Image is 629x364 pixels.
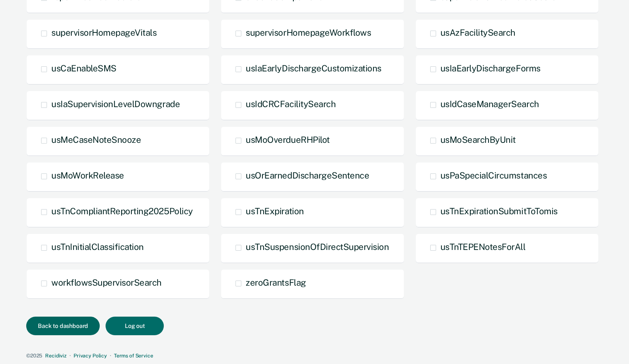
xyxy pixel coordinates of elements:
span: usIaEarlyDischargeCustomizations [246,63,381,73]
a: Terms of Service [114,353,153,359]
span: usCaEnableSMS [51,63,116,73]
span: usMoWorkRelease [51,170,124,180]
span: usTnCompliantReporting2025Policy [51,206,193,216]
span: usIdCRCFacilitySearch [246,99,336,109]
span: usTnSuspensionOfDirectSupervision [246,242,389,252]
span: usIaSupervisionLevelDowngrade [51,99,180,109]
a: Recidiviz [45,353,67,359]
button: Log out [106,317,164,335]
span: workflowsSupervisorSearch [51,277,162,287]
span: usMeCaseNoteSnooze [51,134,141,145]
span: usTnInitialClassification [51,242,144,252]
a: Back to dashboard [26,323,106,329]
a: Privacy Policy [74,353,107,359]
span: supervisorHomepageVitals [51,27,157,38]
span: © 2025 [26,353,42,359]
span: supervisorHomepageWorkflows [246,27,371,38]
span: usAzFacilitySearch [440,27,515,38]
span: usOrEarnedDischargeSentence [246,170,369,180]
span: usIdCaseManagerSearch [440,99,539,109]
span: usMoOverdueRHPilot [246,134,329,145]
span: usTnTEPENotesForAll [440,242,526,252]
button: Back to dashboard [26,317,100,335]
span: usTnExpirationSubmitToTomis [440,206,558,216]
span: usPaSpecialCircumstances [440,170,547,180]
span: zeroGrantsFlag [246,277,306,287]
span: usMoSearchByUnit [440,134,516,145]
div: · · [26,353,600,359]
span: usTnExpiration [246,206,304,216]
span: usIaEarlyDischargeForms [440,63,541,73]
